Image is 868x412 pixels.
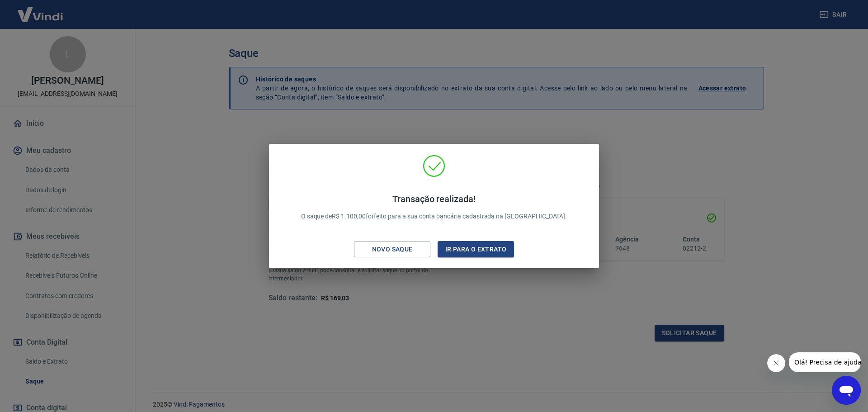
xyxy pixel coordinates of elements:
[789,352,861,372] iframe: Mensagem da empresa
[361,244,424,255] div: Novo saque
[767,354,785,372] iframe: Fechar mensagem
[5,6,76,14] span: Olá! Precisa de ajuda?
[354,241,430,258] button: Novo saque
[301,194,567,204] h4: Transação realizada!
[301,194,567,221] p: O saque de R$ 1.100,00 foi feito para a sua conta bancária cadastrada na [GEOGRAPHIC_DATA].
[438,241,514,258] button: Ir para o extrato
[832,376,861,405] iframe: Botão para abrir a janela de mensagens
